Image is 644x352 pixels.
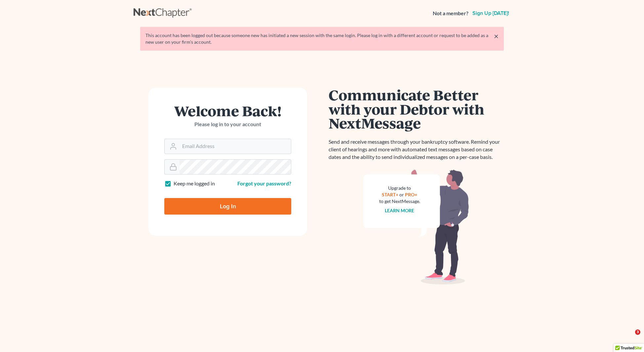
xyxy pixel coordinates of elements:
label: Keep me logged in [174,180,215,187]
a: Forgot your password? [237,180,291,186]
p: Send and receive messages through your bankruptcy software. Remind your client of hearings and mo... [329,138,504,161]
a: PRO+ [405,192,418,197]
input: Log In [164,198,291,215]
strong: Not a member? [433,10,468,17]
img: nextmessage_bg-59042aed3d76b12b5cd301f8e5b87938c9018125f34e5fa2b7a6b67550977c72.svg [363,169,469,285]
span: or [400,192,404,197]
iframe: Intercom live chat [622,329,637,345]
input: Email Address [180,139,291,154]
h1: Communicate Better with your Debtor with NextMessage [329,88,504,130]
p: Please log in to your account [164,121,291,128]
a: × [494,32,499,40]
div: This account has been logged out because someone new has initiated a new session with the same lo... [145,32,499,45]
div: Upgrade to [379,185,420,191]
a: Sign up [DATE]! [471,11,510,16]
a: START+ [382,192,399,197]
h1: Welcome Back! [164,104,291,118]
span: 3 [635,329,640,335]
div: to get NextMessage. [379,198,420,205]
a: Learn more [385,208,415,213]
